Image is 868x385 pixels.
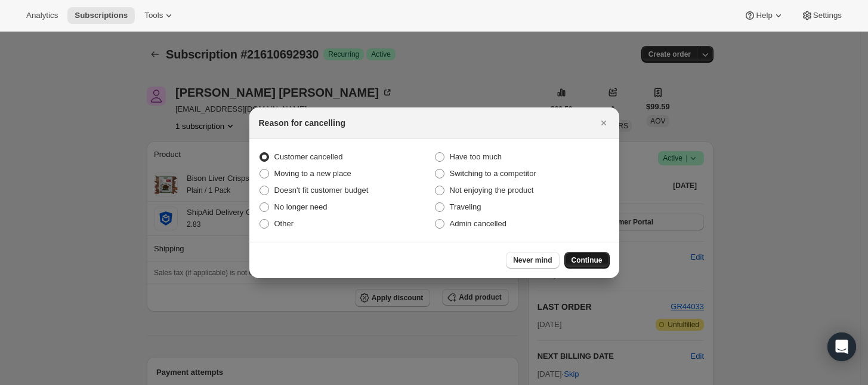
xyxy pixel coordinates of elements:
[756,11,772,20] span: Help
[259,117,345,129] h2: Reason for cancelling
[144,11,163,20] span: Tools
[595,115,612,131] button: Close
[137,7,182,24] button: Tools
[274,152,343,161] span: Customer cancelled
[450,202,481,211] span: Traveling
[572,255,603,265] span: Continue
[450,169,536,178] span: Switching to a competitor
[75,11,128,20] span: Subscriptions
[564,252,610,269] button: Continue
[274,202,328,211] span: No longer need
[813,11,842,20] span: Settings
[827,332,856,361] div: Open Intercom Messenger
[450,219,506,228] span: Admin cancelled
[274,186,369,195] span: Doesn't fit customer budget
[450,186,534,195] span: Not enjoying the product
[794,7,849,24] button: Settings
[67,7,135,24] button: Subscriptions
[450,152,502,161] span: Have too much
[274,169,351,178] span: Moving to a new place
[737,7,791,24] button: Help
[26,11,58,20] span: Analytics
[274,219,294,228] span: Other
[513,255,552,265] span: Never mind
[19,7,65,24] button: Analytics
[506,252,559,269] button: Never mind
